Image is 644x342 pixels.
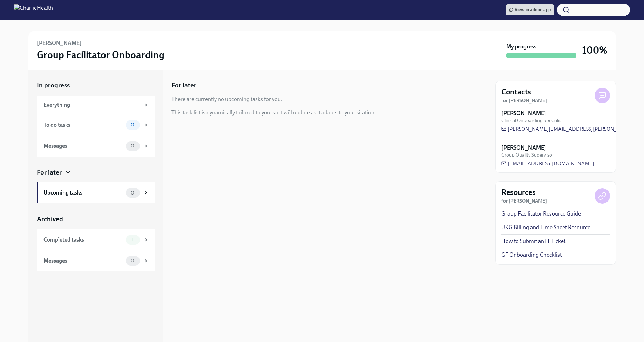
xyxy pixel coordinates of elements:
a: Upcoming tasks0 [37,182,155,203]
strong: My progress [506,43,536,51]
div: Upcoming tasks [43,189,123,197]
h4: Resources [501,187,536,198]
span: Clinical Onboarding Specialist [501,117,563,124]
a: GF Onboarding Checklist [501,251,562,259]
a: Archived [37,215,155,224]
span: 0 [127,258,138,263]
span: 0 [127,122,138,127]
h3: Group Facilitator Onboarding [37,48,164,61]
strong: [PERSON_NAME] [501,144,546,152]
div: Messages [43,257,123,265]
a: Everything [37,96,155,114]
span: 0 [127,190,138,196]
a: For later [37,168,155,177]
strong: for [PERSON_NAME] [501,98,547,104]
a: UKG Billing and Time Sheet Resource [501,224,590,231]
h6: [PERSON_NAME] [37,39,82,47]
strong: for [PERSON_NAME] [501,198,547,204]
a: Messages0 [37,136,155,157]
h5: For later [171,81,196,90]
a: How to Submit an IT Ticket [501,237,565,245]
div: To do tasks [43,121,123,129]
h3: 100% [582,44,608,57]
span: 0 [127,143,138,149]
span: 1 [127,237,138,242]
a: Completed tasks1 [37,229,155,250]
div: Completed tasks [43,236,123,244]
div: This task list is dynamically tailored to you, so it will update as it adapts to your sitation. [171,109,376,117]
a: [EMAIL_ADDRESS][DOMAIN_NAME] [501,160,594,167]
div: Everything [43,101,140,109]
a: View in admin app [506,4,554,15]
img: CharlieHealth [14,4,53,15]
a: To do tasks0 [37,114,155,136]
a: Group Facilitator Resource Guide [501,210,581,218]
span: View in admin app [509,6,551,13]
div: Messages [43,142,123,150]
a: In progress [37,81,155,90]
div: There are currently no upcoming tasks for you. [171,96,282,103]
h4: Contacts [501,87,531,97]
a: Messages0 [37,250,155,271]
span: Group Quality Supervisor [501,152,554,158]
div: For later [37,168,62,177]
strong: [PERSON_NAME] [501,110,546,117]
